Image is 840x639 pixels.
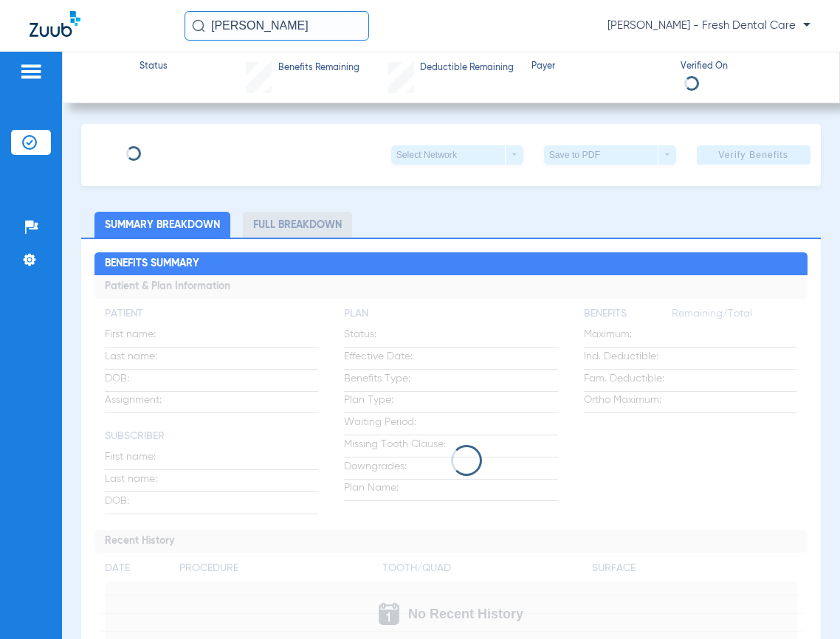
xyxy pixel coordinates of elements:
[420,62,514,75] span: Deductible Remaining
[243,212,352,238] li: Full Breakdown
[681,61,816,74] span: Verified On
[94,252,808,276] h2: Benefits Summary
[531,61,667,74] span: Payer
[607,18,810,33] span: [PERSON_NAME] - Fresh Dental Care
[19,63,43,80] img: hamburger-icon
[278,62,359,75] span: Benefits Remaining
[94,212,230,238] li: Summary Breakdown
[185,11,369,41] input: Search for patients
[140,61,168,74] span: Status
[766,568,840,639] iframe: Chat Widget
[30,11,80,37] img: Zuub Logo
[192,19,205,32] img: Search Icon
